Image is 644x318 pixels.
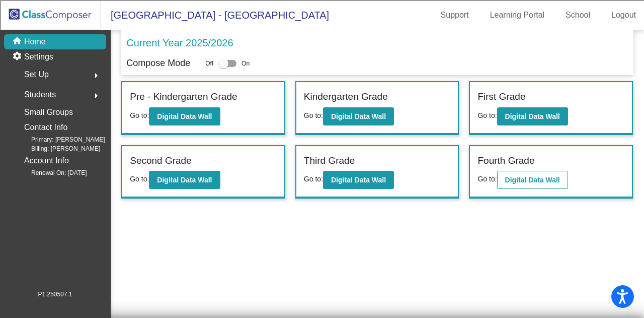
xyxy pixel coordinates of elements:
div: SAVE [4,287,640,296]
span: On [242,59,250,68]
p: Account Info [24,154,69,168]
div: ??? [4,205,640,214]
div: Print [4,104,640,113]
label: Second Grade [130,154,192,168]
button: Digital Data Wall [149,171,220,189]
span: Students [24,88,56,102]
mat-icon: arrow_right [90,90,102,102]
div: Delete [4,31,640,40]
p: Compose Mode [126,56,190,70]
b: Digital Data Wall [505,112,560,120]
span: Off [205,59,213,68]
label: Third Grade [304,154,355,168]
div: Home [4,250,640,260]
label: Fourth Grade [477,154,534,168]
div: This outline has no content. Would you like to delete it? [4,214,640,223]
div: Add Outline Template [4,113,640,122]
div: Delete [4,77,640,86]
div: Rename Outline [4,86,640,95]
div: New source [4,278,640,287]
div: Rename [4,58,640,68]
div: Download [4,95,640,104]
div: Magazine [4,140,640,149]
button: Digital Data Wall [323,171,394,189]
button: Digital Data Wall [497,171,568,189]
label: Kindergarten Grade [304,90,388,104]
button: Digital Data Wall [497,107,568,125]
div: Sort New > Old [4,13,640,22]
mat-icon: settings [12,51,24,63]
div: Sort A > Z [4,4,640,13]
div: SAVE AND GO HOME [4,223,640,232]
div: Television/Radio [4,158,640,167]
b: Digital Data Wall [157,176,212,184]
span: Billing: [PERSON_NAME] [15,144,100,153]
b: Digital Data Wall [157,112,212,120]
div: Move To ... [4,68,640,77]
span: Go to: [130,111,149,119]
span: Go to: [130,175,149,183]
div: CANCEL [4,196,640,205]
button: Digital Data Wall [323,107,394,125]
span: Set Up [24,68,49,82]
span: Go to: [304,175,323,183]
button: Digital Data Wall [149,107,220,125]
div: BOOK [4,296,640,305]
div: CANCEL [4,260,640,269]
div: Move to ... [4,241,640,250]
span: Primary: [PERSON_NAME] [15,135,105,144]
div: Sign out [4,49,640,58]
div: Journal [4,131,640,140]
label: Pre - Kindergarten Grade [130,90,237,104]
p: Small Groups [24,105,73,119]
mat-icon: arrow_right [90,70,102,82]
div: Move To ... [4,22,640,31]
p: Settings [24,51,53,63]
b: Digital Data Wall [331,112,386,120]
p: Current Year 2025/2026 [126,35,233,50]
span: Go to: [477,111,497,119]
div: DELETE [4,232,640,241]
b: Digital Data Wall [331,176,386,184]
div: MOVE [4,269,640,278]
span: Go to: [477,175,497,183]
p: Contact Info [24,120,67,135]
mat-icon: home [12,36,24,48]
b: Digital Data Wall [505,176,560,184]
div: Search for Source [4,122,640,131]
div: WEBSITE [4,305,640,314]
span: Renewal On: [DATE] [15,168,87,177]
div: Visual Art [4,167,640,176]
div: TODO: put dlg title [4,176,640,185]
div: Newspaper [4,149,640,158]
span: Go to: [304,111,323,119]
p: Home [24,36,46,48]
div: Options [4,40,640,49]
label: First Grade [477,90,525,104]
